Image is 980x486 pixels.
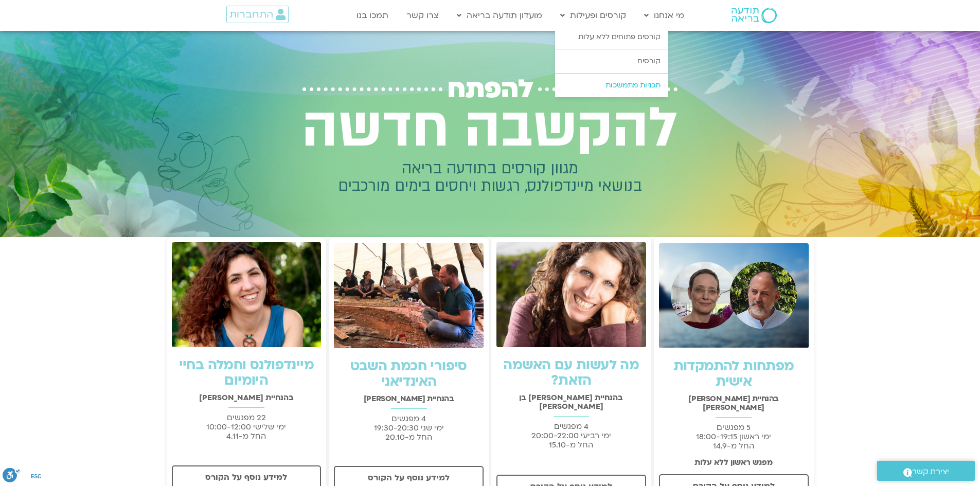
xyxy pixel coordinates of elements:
a: סיפורי חכמת השבט האינדיאני [350,357,467,391]
a: מי אנחנו [639,6,689,25]
a: התחברות [226,6,289,23]
h2: בהנחיית [PERSON_NAME] [172,393,322,402]
a: מיינדפולנס וחמלה בחיי היומיום [179,356,314,390]
span: למידע נוסף על הקורס [368,473,450,482]
a: צרו קשר [401,6,444,25]
strong: מפגש ראשון ללא עלות [694,457,773,467]
a: מה לעשות עם האשמה הזאת? [503,356,639,390]
p: 22 מפגשים ימי שלישי 10:00-12:00 החל מ-4.11 [172,413,322,441]
a: קורסים [555,49,668,73]
p: 5 מפגשים ימי ראשון 18:00-19:15 [659,423,809,451]
span: להפתח [448,75,533,104]
span: התחברות [229,9,273,20]
h2: מגוון קורסים בתודעה בריאה בנושאי מיינדפולנס, רגשות ויחסים בימים מורכבים [289,160,692,195]
a: מועדון תודעה בריאה [452,6,547,25]
h2: בהנחיית [PERSON_NAME] בן [PERSON_NAME] [496,393,646,411]
a: מפתחות להתמקדות אישית [673,357,794,391]
span: החל מ-20.10 [385,432,432,442]
a: קורסים ופעילות [555,6,631,25]
a: יצירת קשר [877,461,975,481]
h2: להקשבה חדשה [289,97,692,160]
h2: בהנחיית [PERSON_NAME] [PERSON_NAME] [659,394,809,412]
a: תכניות מתמשכות [555,74,668,97]
p: 4 מפגשים ימי שני 19:30-20:30 [334,414,484,442]
h2: בהנחיית [PERSON_NAME] [334,394,484,403]
a: תמכו בנו [351,6,394,25]
span: למידע נוסף על הקורס [205,473,287,482]
img: תודעה בריאה [732,8,777,23]
p: 4 מפגשים ימי רביעי 20:00-22:00 החל מ-15.10 [496,422,646,449]
span: יצירת קשר [912,465,949,479]
span: החל מ-14.9 [713,441,754,451]
a: קורסים פתוחים ללא עלות [555,25,668,49]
